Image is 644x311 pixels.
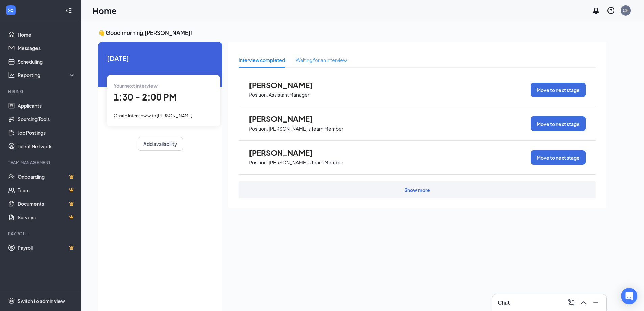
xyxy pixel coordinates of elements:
[249,114,323,123] span: [PERSON_NAME]
[18,99,75,112] a: Applicants
[98,29,606,37] h3: 👋 Good morning, [PERSON_NAME] !
[296,56,347,64] div: Waiting for an interview
[114,91,177,103] span: 1:30 - 2:00 PM
[18,139,75,153] a: Talent Network
[18,210,75,224] a: SurveysCrown
[531,83,586,97] button: Move to next stage
[8,72,15,79] svg: Analysis
[498,299,510,306] h3: Chat
[8,297,15,304] svg: Settings
[621,288,637,304] div: Open Intercom Messenger
[65,7,72,14] svg: Collapse
[269,126,343,132] p: [PERSON_NAME]'s Team Member
[249,159,268,166] p: Position:
[404,186,430,193] div: Show more
[18,41,75,55] a: Messages
[249,92,268,98] p: Position:
[18,55,75,68] a: Scheduling
[18,297,65,304] div: Switch to admin view
[531,116,586,131] button: Move to next stage
[249,126,268,132] p: Position:
[18,112,75,126] a: Sourcing Tools
[269,159,343,166] p: [PERSON_NAME]'s Team Member
[18,72,76,79] div: Reporting
[590,297,601,308] button: Minimize
[8,231,74,237] div: Payroll
[18,170,75,183] a: OnboardingCrown
[579,298,588,307] svg: ChevronUp
[249,81,323,89] span: [PERSON_NAME]
[114,83,158,89] span: Your next interview
[239,56,285,64] div: Interview completed
[592,298,600,307] svg: Minimize
[592,6,600,15] svg: Notifications
[8,160,74,165] div: Team Management
[7,7,14,14] svg: WorkstreamLogo
[18,241,75,254] a: PayrollCrown
[18,28,75,41] a: Home
[93,5,117,16] h1: Home
[531,150,586,165] button: Move to next stage
[269,92,309,98] p: Assistant Manager
[114,113,192,118] span: Onsite Interview with [PERSON_NAME]
[18,126,75,139] a: Job Postings
[18,183,75,197] a: TeamCrown
[138,137,183,151] button: Add availability
[249,148,323,157] span: [PERSON_NAME]
[578,297,589,308] button: ChevronUp
[607,6,615,15] svg: QuestionInfo
[8,89,74,94] div: Hiring
[623,7,629,13] div: CH
[107,53,214,63] span: [DATE]
[567,298,575,307] svg: ComposeMessage
[18,197,75,210] a: DocumentsCrown
[566,297,577,308] button: ComposeMessage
